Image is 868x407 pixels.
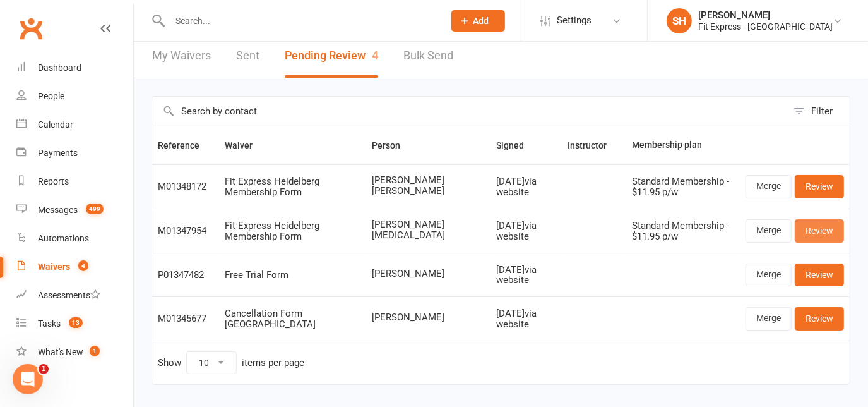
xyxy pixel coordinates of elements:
div: Assessments [38,290,100,300]
div: Fit Express Heidelberg Membership Form [225,221,360,241]
div: People [38,91,64,101]
div: [DATE] via website [496,265,556,286]
a: Assessments [16,281,133,310]
div: Calendar [38,119,73,130]
th: Membership plan [626,126,740,164]
a: Sent [236,34,259,78]
div: Free Trial Form [225,270,360,281]
button: Reference [158,138,213,153]
a: People [16,82,133,111]
a: Review [795,219,844,242]
div: M01348172 [158,181,213,192]
a: Bulk Send [403,34,453,78]
span: [PERSON_NAME] [372,312,485,323]
div: [DATE] via website [496,308,556,329]
span: 1 [90,346,100,356]
div: Show [158,351,304,374]
button: Pending Review4 [285,34,378,78]
button: Waiver [225,138,266,153]
div: Tasks [38,319,61,329]
a: Calendar [16,111,133,139]
a: Dashboard [16,54,133,82]
div: Waivers [38,262,70,272]
span: 4 [372,49,378,62]
div: Fit Express - [GEOGRAPHIC_DATA] [698,21,833,32]
span: Add [473,16,489,26]
div: Automations [38,233,89,243]
div: [PERSON_NAME] [698,9,833,21]
input: Search by contact [152,97,787,126]
div: Dashboard [38,63,81,73]
a: Merge [746,264,792,286]
a: Review [795,175,844,198]
a: Messages 499 [16,196,133,224]
a: Tasks 13 [16,310,133,338]
a: Waivers 4 [16,253,133,281]
div: Reports [38,176,69,186]
span: [PERSON_NAME] [372,269,485,279]
a: Clubworx [15,13,47,44]
span: 4 [78,260,88,271]
button: Person [372,138,414,153]
a: Merge [746,307,792,330]
div: Standard Membership - $11.95 p/w [632,221,734,241]
div: Standard Membership - $11.95 p/w [632,176,734,197]
a: Review [795,307,844,330]
span: 13 [69,317,83,328]
a: Reports [16,167,133,196]
div: Cancellation Form [GEOGRAPHIC_DATA] [225,308,360,329]
div: Filter [811,104,833,119]
button: Add [451,10,505,32]
span: Person [372,140,414,150]
span: 1 [39,364,49,374]
a: Payments [16,139,133,167]
iframe: Intercom live chat [13,364,43,394]
a: Review [795,264,844,286]
button: Signed [496,138,538,153]
div: P01347482 [158,270,213,281]
button: Instructor [568,138,621,153]
a: Automations [16,224,133,253]
input: Search... [166,12,435,30]
div: M01345677 [158,313,213,324]
span: [PERSON_NAME] [PERSON_NAME] [372,175,485,196]
div: [DATE] via website [496,221,556,241]
span: 499 [86,203,104,214]
a: My Waivers [152,34,211,78]
div: M01347954 [158,226,213,236]
span: Waiver [225,140,266,150]
span: Settings [557,6,592,35]
button: Filter [787,97,850,126]
div: Payments [38,148,78,158]
a: What's New1 [16,338,133,367]
span: Signed [496,140,538,150]
div: [DATE] via website [496,176,556,197]
span: [PERSON_NAME][MEDICAL_DATA] [372,219,485,240]
div: SH [667,8,692,33]
a: Merge [746,175,792,198]
span: Instructor [568,140,621,150]
div: What's New [38,347,83,357]
div: items per page [242,358,304,368]
div: Messages [38,205,78,215]
a: Merge [746,219,792,242]
div: Fit Express Heidelberg Membership Form [225,176,360,197]
span: Reference [158,140,213,150]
